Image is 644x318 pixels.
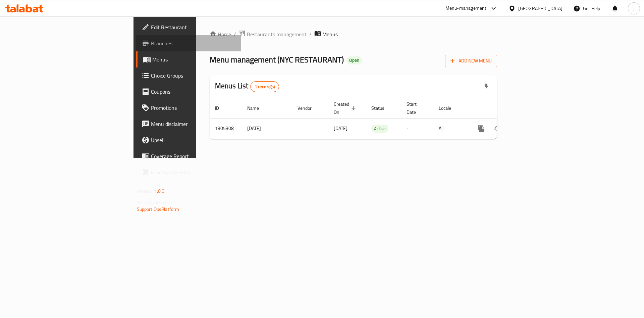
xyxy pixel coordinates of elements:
div: Menu-management [445,4,487,12]
span: Grocery Checklist [151,168,236,176]
a: Menu disclaimer [136,116,241,132]
span: Choice Groups [151,72,236,80]
span: Active [371,125,388,133]
span: Name [247,104,268,112]
span: Version: [137,187,153,195]
h2: Menus List [215,81,279,92]
span: Coupons [151,88,236,96]
div: Export file [478,79,494,95]
a: Coverage Report [136,148,241,164]
span: J [633,5,635,12]
a: Upsell [136,132,241,148]
span: Coverage Report [151,152,236,160]
div: [GEOGRAPHIC_DATA] [518,5,562,12]
span: Menu management ( NYC RESTAURANT ) [210,52,344,67]
span: Locale [439,104,460,112]
span: ID [215,104,228,112]
span: 1.0.0 [154,187,165,195]
a: Branches [136,35,241,51]
button: Change Status [489,121,505,137]
a: Grocery Checklist [136,164,241,180]
span: Menu disclaimer [151,120,236,128]
div: Active [371,125,388,133]
div: Open [346,56,362,64]
span: 1 record(s) [251,84,279,90]
span: Branches [151,39,236,47]
button: more [473,121,489,137]
td: [DATE] [242,118,292,139]
li: / [309,30,312,38]
span: Promotions [151,104,236,112]
td: All [433,118,468,139]
span: Restaurants management [247,30,307,38]
td: - [401,118,433,139]
span: [DATE] [334,124,347,133]
span: Upsell [151,136,236,144]
a: Restaurants management [239,30,307,39]
a: Promotions [136,100,241,116]
span: Edit Restaurant [151,23,236,31]
nav: breadcrumb [210,30,497,39]
table: enhanced table [210,98,543,139]
span: Start Date [407,100,425,116]
a: Choice Groups [136,67,241,84]
div: Total records count [250,81,279,92]
button: Add New Menu [445,55,497,67]
a: Coupons [136,84,241,100]
a: Menus [136,51,241,67]
a: Support.OpsPlatform [137,205,179,214]
span: Status [371,104,393,112]
span: Created On [334,100,358,116]
th: Actions [468,98,543,119]
span: Vendor [298,104,320,112]
a: Edit Restaurant [136,19,241,35]
span: Get support on: [137,198,168,207]
span: Menus [322,30,338,38]
span: Add New Menu [450,57,492,65]
span: Menus [152,55,236,63]
span: Open [346,57,362,63]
